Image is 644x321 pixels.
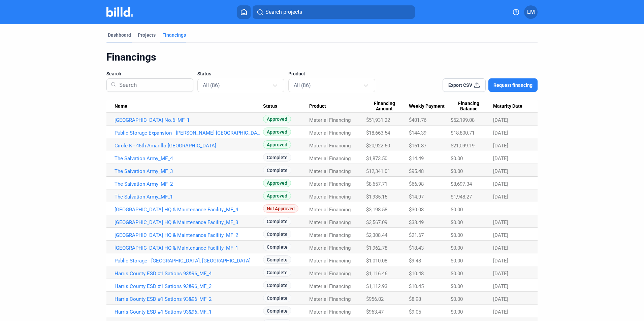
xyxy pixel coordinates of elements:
span: $0.00 [451,168,463,174]
span: Product [288,70,305,77]
span: $963.47 [366,309,384,315]
span: [DATE] [493,168,508,174]
span: $51,931.22 [366,117,390,123]
span: Complete [263,255,291,264]
span: $12,341.01 [366,168,390,174]
span: Complete [263,268,291,277]
span: $10.48 [409,271,424,277]
span: [DATE] [493,181,508,187]
span: Approved [263,128,291,136]
span: Material Financing [309,245,351,251]
span: Request financing [493,82,533,88]
span: $52,199.08 [451,117,475,123]
span: $0.00 [451,258,463,264]
span: $95.48 [409,168,424,174]
span: $8.98 [409,296,421,302]
button: Request financing [488,78,538,92]
span: $66.98 [409,181,424,187]
span: Material Financing [309,258,351,264]
span: Name [115,103,127,109]
span: Complete [263,243,291,251]
span: [DATE] [493,232,508,238]
span: Complete [263,294,291,302]
button: LM [524,5,538,19]
span: Material Financing [309,130,351,136]
span: Material Financing [309,194,351,200]
a: [GEOGRAPHIC_DATA] HQ & Maintenance Facility_MF_4 [115,207,263,213]
span: $20,922.50 [366,143,390,149]
span: $0.00 [451,219,463,225]
span: $401.76 [409,117,426,123]
span: $8,697.34 [451,181,472,187]
span: [DATE] [493,194,508,200]
span: Complete [263,153,291,162]
span: Approved [263,191,291,200]
span: $1,962.78 [366,245,387,251]
span: $1,010.08 [366,258,387,264]
span: $1,935.15 [366,194,387,200]
span: $144.39 [409,130,426,136]
span: Maturity Date [493,103,522,109]
a: The Salvation Army_MF_3 [115,168,263,174]
div: Projects [138,32,156,38]
a: Harris County ESD #1 Sations 93&96_MF_3 [115,283,263,289]
a: Harris County ESD #1 Sations 93&96_MF_4 [115,271,263,277]
span: $30.03 [409,207,424,213]
span: $0.00 [451,283,463,289]
a: The Salvation Army_MF_2 [115,181,263,187]
span: Complete [263,307,291,315]
span: Material Financing [309,271,351,277]
span: [DATE] [493,155,508,162]
span: [DATE] [493,143,508,149]
span: Approved [263,115,291,123]
span: Material Financing [309,168,351,174]
span: [DATE] [493,283,508,289]
div: Product [309,103,366,109]
span: Approved [263,140,291,149]
span: Material Financing [309,117,351,123]
span: $0.00 [451,232,463,238]
div: Dashboard [108,32,131,38]
div: Weekly Payment [409,103,451,109]
span: Material Financing [309,296,351,302]
span: Material Financing [309,181,351,187]
span: $161.87 [409,143,426,149]
button: Search projects [253,5,415,19]
span: $0.00 [451,155,463,162]
div: Financings [106,51,538,64]
mat-select-trigger: All (86) [203,82,220,88]
a: Harris County ESD #1 Sations 93&96_MF_2 [115,296,263,302]
div: Financings [162,32,186,38]
span: $1,873.50 [366,155,387,162]
a: [GEOGRAPHIC_DATA] HQ & Maintenance Facility_MF_2 [115,232,263,238]
span: Product [309,103,326,109]
span: $14.49 [409,155,424,162]
span: Complete [263,281,291,289]
div: Financing Balance [451,101,493,112]
div: Maturity Date [493,103,529,109]
span: [DATE] [493,309,508,315]
a: Public Storage Expansion - [PERSON_NAME] [GEOGRAPHIC_DATA] [115,130,263,136]
span: $3,567.09 [366,219,387,225]
input: Search [117,76,189,94]
span: [DATE] [493,271,508,277]
img: Billd Company Logo [106,7,133,17]
span: Status [263,103,277,109]
span: $0.00 [451,271,463,277]
span: [DATE] [493,130,508,136]
span: Material Financing [309,155,351,162]
span: $18,800.71 [451,130,475,136]
span: Not Approved [263,204,298,213]
span: Complete [263,217,291,225]
span: $21,099.19 [451,143,475,149]
a: [GEOGRAPHIC_DATA] HQ & Maintenance Facility_MF_1 [115,245,263,251]
span: $18.43 [409,245,424,251]
span: Material Financing [309,143,351,149]
span: $2,308.44 [366,232,387,238]
div: Name [115,103,263,109]
span: LM [527,8,535,16]
a: Harris County ESD #1 Sations 93&96_MF_1 [115,309,263,315]
span: Search [106,70,121,77]
span: Financing Amount [366,101,402,112]
span: Material Financing [309,283,351,289]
